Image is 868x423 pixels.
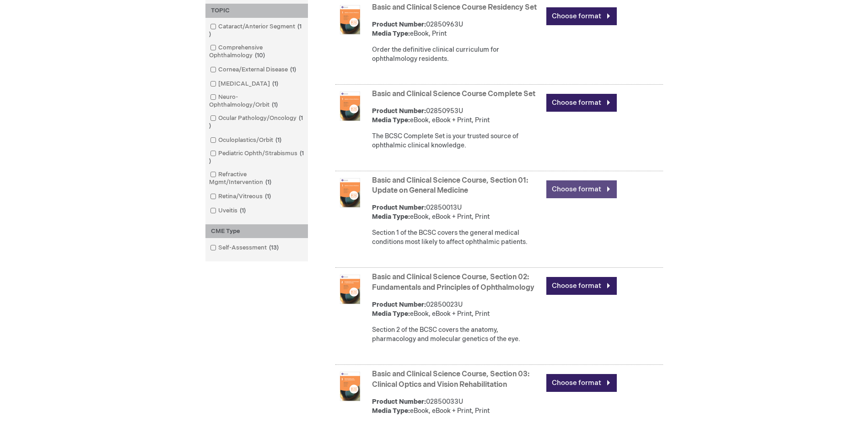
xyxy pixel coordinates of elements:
span: 1 [237,207,248,214]
span: 1 [209,114,303,130]
a: Retina/Vitreous1 [208,192,275,201]
div: TOPIC [205,4,308,18]
a: Basic and Clinical Science Course, Section 01: Update on General Medicine [372,176,528,195]
span: 13 [267,244,281,251]
span: 1 [263,179,274,186]
strong: Media Type: [372,213,410,221]
a: Choose format [546,277,617,295]
a: Basic and Clinical Science Course Complete Set [372,90,535,98]
a: Cornea/External Disease1 [208,65,300,74]
a: Choose format [546,374,617,392]
a: Basic and Clinical Science Course, Section 02: Fundamentals and Principles of Ophthalmology [372,273,534,292]
a: [MEDICAL_DATA]1 [208,80,282,88]
img: Basic and Clinical Science Course, Section 01: Update on General Medicine [335,178,365,207]
img: Basic and Clinical Science Course Complete Set [335,92,365,121]
span: 1 [263,193,273,200]
strong: Product Number: [372,301,426,309]
a: Uveitis1 [208,206,249,215]
a: Self-Assessment13 [208,244,282,252]
a: Basic and Clinical Science Course, Section 03: Clinical Optics and Vision Rehabilitation [372,370,529,389]
div: 02850013U eBook, eBook + Print, Print [372,203,542,222]
div: The BCSC Complete Set is your trusted source of ophthalmic clinical knowledge. [372,132,542,150]
a: Oculoplastics/Orbit1 [208,136,285,145]
a: Choose format [546,7,617,25]
a: Ocular Pathology/Oncology1 [208,114,306,130]
a: Choose format [546,94,617,112]
span: 1 [209,150,304,165]
div: 02850963U eBook, Print [372,20,542,38]
a: Pediatric Ophth/Strabismus1 [208,149,306,166]
span: 1 [270,80,280,87]
div: 02850033U eBook, eBook + Print, Print [372,397,542,416]
a: Refractive Mgmt/Intervention1 [208,170,306,187]
img: Basic and Clinical Science Course, Section 03: Clinical Optics and Vision Rehabilitation [335,372,365,401]
a: Comprehensive Ophthalmology10 [208,43,306,60]
div: 02850953U eBook, eBook + Print, Print [372,107,542,125]
span: 1 [288,66,298,73]
span: 1 [273,136,284,144]
strong: Product Number: [372,204,426,211]
a: Cataract/Anterior Segment1 [208,22,306,39]
span: 1 [209,23,302,38]
div: Section 2 of the BCSC covers the anatomy, pharmacology and molecular genetics of the eye. [372,325,542,344]
strong: Media Type: [372,116,410,124]
img: Basic and Clinical Science Course Residency Set [335,5,365,34]
div: CME Type [205,224,308,239]
strong: Media Type: [372,407,410,415]
a: Basic and Clinical Science Course Residency Set [372,3,537,12]
a: Neuro-Ophthalmology/Orbit1 [208,93,306,109]
strong: Media Type: [372,30,410,38]
div: 02850023U eBook, eBook + Print, Print [372,300,542,319]
strong: Product Number: [372,21,426,28]
a: Choose format [546,180,617,198]
strong: Media Type: [372,310,410,318]
strong: Product Number: [372,398,426,406]
div: Section 1 of the BCSC covers the general medical conditions most likely to affect ophthalmic pati... [372,228,542,247]
img: Basic and Clinical Science Course, Section 02: Fundamentals and Principles of Ophthalmology [335,275,365,304]
span: 1 [270,101,280,108]
strong: Product Number: [372,107,426,115]
div: Order the definitive clinical curriculum for ophthalmology residents. [372,45,542,64]
span: 10 [253,52,267,59]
